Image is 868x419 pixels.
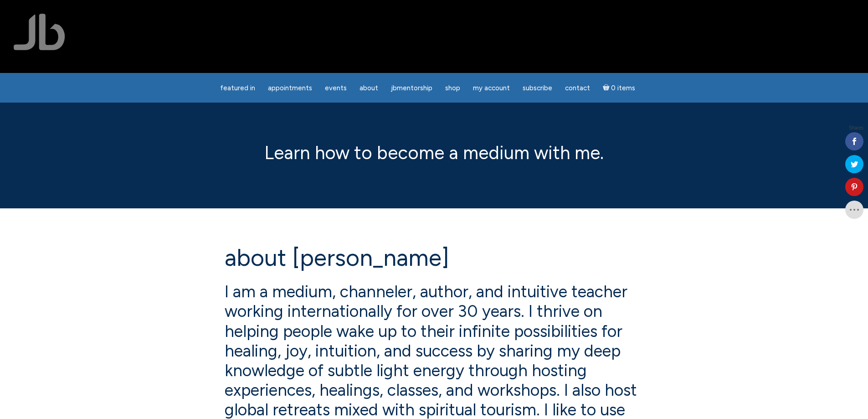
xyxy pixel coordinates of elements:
span: Shop [445,84,460,92]
a: My Account [467,79,515,97]
a: featured in [215,79,261,97]
span: Subscribe [523,84,552,92]
a: Contact [560,79,596,97]
span: My Account [473,84,510,92]
span: Events [325,84,347,92]
a: JBMentorship [385,79,438,97]
img: Jamie Butler. The Everyday Medium [14,14,65,50]
a: Subscribe [517,79,558,97]
span: Shares [849,126,863,130]
i: Cart [603,84,611,92]
a: Cart0 items [597,78,641,97]
span: Appointments [268,84,312,92]
h1: About [PERSON_NAME] [225,245,644,271]
a: About [354,79,384,97]
span: About [360,84,378,92]
p: Learn how to become a medium with me. [225,139,644,166]
span: 0 items [611,85,635,92]
a: Appointments [262,79,318,97]
a: Shop [440,79,466,97]
a: Events [319,79,352,97]
span: Contact [565,84,590,92]
span: JBMentorship [391,84,432,92]
span: featured in [220,84,255,92]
